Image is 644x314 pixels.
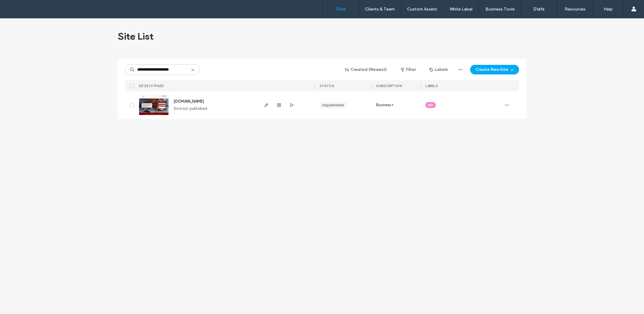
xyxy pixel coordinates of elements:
span: Site not published [174,106,208,112]
a: [DOMAIN_NAME] [174,99,204,104]
label: Sites [336,6,346,12]
span: SUBSCRIPTION [376,84,402,88]
span: STATUS [320,84,334,88]
label: Help [604,7,613,12]
label: Stats [533,6,545,12]
button: Filter [395,65,422,74]
span: API [428,102,433,108]
label: Clients & Team [365,7,395,12]
button: Created (Newest) [340,65,392,74]
span: Site List [118,30,153,42]
label: Business Tools [485,7,515,12]
button: Labels [424,65,453,74]
span: LABELS [425,84,438,88]
label: White Label [450,7,472,12]
button: Create New Site [470,65,519,74]
div: Unpublished [322,102,344,108]
label: Resources [565,7,585,12]
span: Help [14,4,26,10]
label: Custom Assets [407,7,437,12]
span: Business+ [376,102,394,108]
span: SITES (1/19421) [139,84,164,88]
